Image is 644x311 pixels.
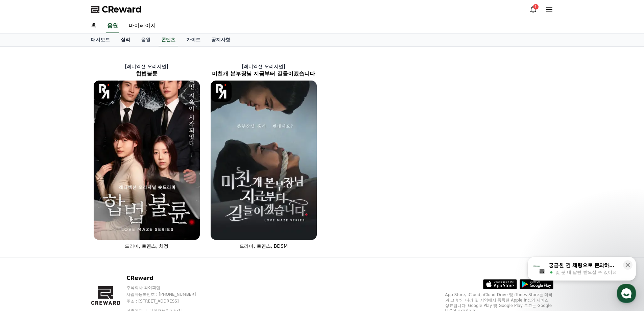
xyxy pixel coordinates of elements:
[94,81,115,102] img: [object Object] Logo
[126,285,209,290] p: 주식회사 와이피랩
[62,225,70,230] span: 대화
[239,243,288,249] span: 드라마, 로맨스, BDSM
[106,19,119,33] a: 음원
[125,243,169,249] span: 드라마, 로맨스, 치정
[205,63,322,70] p: [레디액션 오리지널]
[211,81,317,240] img: 미친개 본부장님 지금부터 길들이겠습니다
[88,63,205,70] p: [레디액션 오리지널]
[205,70,322,78] h2: 미친개 본부장님 지금부터 길들이겠습니다
[529,5,537,14] a: 1
[104,225,113,230] span: 설정
[206,34,236,46] a: 공지사항
[126,274,209,282] p: CReward
[21,225,25,230] span: 홈
[136,34,156,46] a: 음원
[533,4,539,9] div: 1
[88,70,205,78] h2: 합법불륜
[88,58,205,255] a: [레디액션 오리지널] 합법불륜 합법불륜 [object Object] Logo 드라마, 로맨스, 치정
[45,215,87,231] a: 대화
[181,34,206,46] a: 가이드
[123,19,161,33] a: 마이페이지
[126,292,209,297] p: 사업자등록번호 : [PHONE_NUMBER]
[94,81,200,240] img: 합법불륜
[87,215,130,231] a: 설정
[86,19,102,33] a: 홈
[211,81,232,102] img: [object Object] Logo
[115,34,136,46] a: 실적
[102,4,142,15] span: CReward
[91,4,142,15] a: CReward
[159,34,178,46] a: 콘텐츠
[126,298,209,304] p: 주소 : [STREET_ADDRESS]
[86,34,115,46] a: 대시보드
[2,215,45,231] a: 홈
[205,58,322,255] a: [레디액션 오리지널] 미친개 본부장님 지금부터 길들이겠습니다 미친개 본부장님 지금부터 길들이겠습니다 [object Object] Logo 드라마, 로맨스, BDSM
